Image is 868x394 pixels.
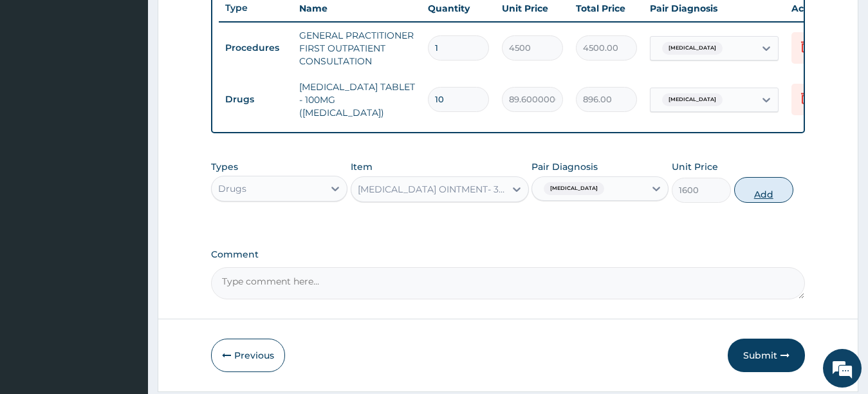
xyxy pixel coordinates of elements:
td: GENERAL PRACTITIONER FIRST OUTPATIENT CONSULTATION [293,23,421,74]
label: Types [211,162,238,173]
div: Drugs [218,182,246,195]
td: [MEDICAL_DATA] TABLET - 100MG ([MEDICAL_DATA]) [293,74,421,126]
label: Comment [211,249,806,260]
label: Pair Diagnosis [531,160,598,173]
span: [MEDICAL_DATA] [544,182,604,195]
div: [MEDICAL_DATA] OINTMENT- 35G (NEUROGESIC) [358,183,506,196]
button: Previous [211,339,285,372]
span: [MEDICAL_DATA] [662,93,723,106]
button: Submit [728,339,805,372]
label: Item [351,160,373,173]
td: Procedures [219,36,293,60]
span: We're online! [75,116,178,246]
td: Drugs [219,88,293,111]
label: Unit Price [672,160,718,173]
div: Chat with us now [67,72,216,89]
button: Add [734,177,793,203]
img: d_794563401_company_1708531726252_794563401 [24,64,52,97]
span: [MEDICAL_DATA] [662,42,723,55]
div: Minimize live chat window [211,6,242,37]
textarea: Type your message and hit 'Enter' [6,259,245,305]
